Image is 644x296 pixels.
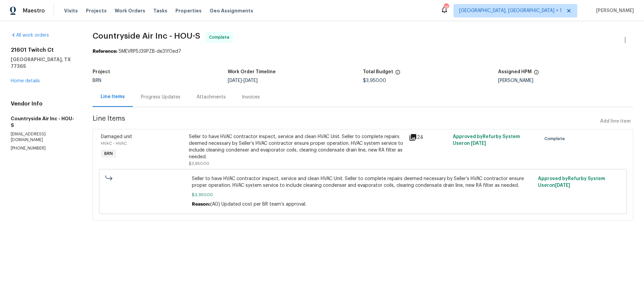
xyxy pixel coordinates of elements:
span: - [228,78,258,83]
span: Approved by Refurby System User on [538,176,605,188]
span: Tasks [153,8,167,13]
span: Visits [64,7,78,14]
div: 18 [444,4,448,11]
span: (AG) Updated cost per BR team’s approval. [210,202,306,207]
h2: 21601 Twitch Ct [11,47,76,53]
span: [DATE] [244,78,258,83]
span: Damaged unit [101,134,132,139]
h5: Countryside Air Inc - HOU-S [11,115,76,129]
h5: Assigned HPM [498,70,532,74]
span: Work Orders [115,7,145,14]
span: Reason: [192,202,210,207]
div: Invoices [242,94,260,100]
h5: Work Order Timeline [228,70,276,74]
h5: [GEOGRAPHIC_DATA], TX 77365 [11,56,76,70]
span: Complete [544,135,568,142]
div: 24 [409,133,449,141]
a: Home details [11,79,40,83]
a: All work orders [11,33,49,38]
span: Approved by Refurby System User on [453,134,520,146]
span: Complete [209,34,232,41]
span: [DATE] [471,141,486,146]
div: Attachments [197,94,226,100]
span: Projects [86,7,107,14]
span: [PERSON_NAME] [593,7,634,14]
span: [DATE] [555,183,570,188]
span: $3,950.00 [363,78,386,83]
span: Seller to have HVAC contractor inspect, service and clean HVAC Unit. Seller to complete repairs d... [192,175,534,189]
span: Properties [175,7,202,14]
p: [PHONE_NUMBER] [11,145,76,151]
span: $3,950.00 [192,192,534,198]
span: $3,950.00 [189,162,209,166]
span: BRN [93,78,101,83]
span: BRN [102,150,115,157]
span: HVAC - HVAC [101,141,127,145]
div: [PERSON_NAME] [498,78,633,83]
span: Countryside Air Inc - HOU-S [93,32,200,40]
h4: Vendor Info [11,100,76,107]
div: Line Items [101,93,125,100]
b: Reference: [93,49,117,54]
span: Line Items [93,115,597,128]
div: Progress Updates [141,94,180,100]
span: The hpm assigned to this work order. [534,70,539,78]
h5: Project [93,70,110,74]
span: Maestro [23,7,45,14]
div: Seller to have HVAC contractor inspect, service and clean HVAC Unit. Seller to complete repairs d... [189,133,405,160]
span: [DATE] [228,78,242,83]
h5: Total Budget [363,70,393,74]
div: 5MEVRP5J39PZB-de31f0ed7 [93,48,633,55]
span: [GEOGRAPHIC_DATA], [GEOGRAPHIC_DATA] + 1 [459,7,562,14]
span: Geo Assignments [210,7,253,14]
p: [EMAIL_ADDRESS][DOMAIN_NAME] [11,131,76,143]
span: The total cost of line items that have been proposed by Opendoor. This sum includes line items th... [395,70,400,78]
